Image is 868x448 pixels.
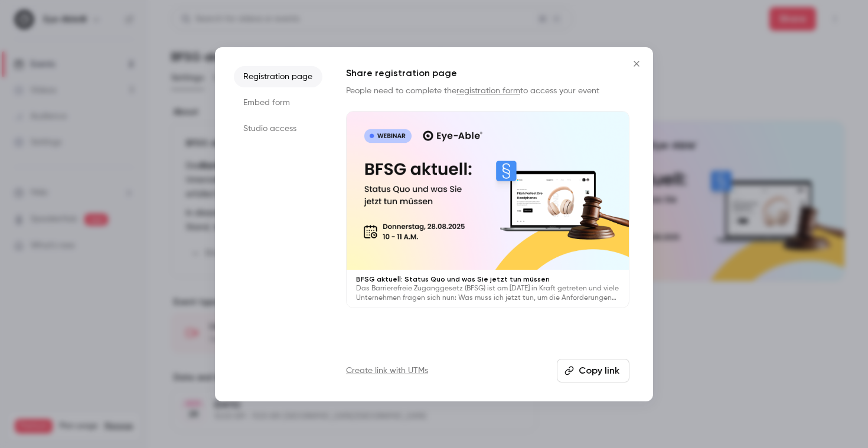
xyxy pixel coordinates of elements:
[346,365,428,377] a: Create link with UTMs
[356,284,619,303] p: Das Barrierefreie Zuganggesetz (BFSG) ist am [DATE] in Kraft getreten und viele Unternehmen frage...
[625,52,648,76] button: Close
[456,87,520,95] a: registration form
[356,274,619,284] p: BFSG aktuell: Status Quo und was Sie jetzt tun müssen
[346,85,629,97] p: People need to complete the to access your event
[346,111,629,309] a: BFSG aktuell: Status Quo und was Sie jetzt tun müssenDas Barrierefreie Zuganggesetz (BFSG) ist am...
[234,92,322,113] li: Embed form
[557,359,629,382] button: Copy link
[234,118,322,139] li: Studio access
[346,66,629,80] h1: Share registration page
[234,66,322,87] li: Registration page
